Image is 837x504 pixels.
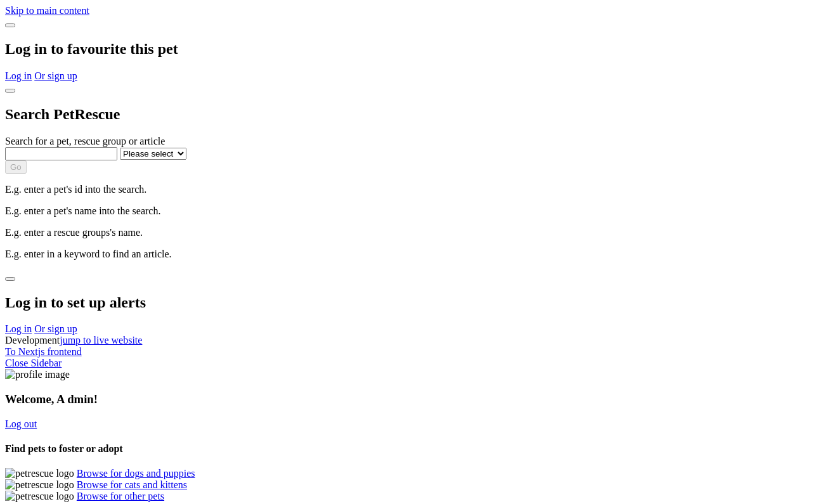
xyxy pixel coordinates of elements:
[5,23,15,27] button: close
[5,160,27,174] button: Go
[5,335,832,346] div: Development
[5,443,832,455] h4: Find pets to foster or adopt
[77,479,187,490] a: Browse for cats and kittens
[5,106,832,123] h2: Search PetRescue
[34,70,77,81] a: Or sign up
[5,479,74,491] img: petrescue logo
[5,5,89,16] a: Skip to main content
[5,392,832,406] h3: Welcome, A dmin!
[5,89,15,93] button: close
[77,468,195,479] a: Browse for dogs and puppies
[5,70,32,81] a: Log in
[5,491,74,502] img: petrescue logo
[5,418,37,429] a: Log out
[34,323,77,334] a: Or sign up
[5,468,74,479] img: petrescue logo
[5,16,832,82] div: Dialog Window - Close (Press escape to close)
[5,277,15,281] button: close
[5,294,832,311] h2: Log in to set up alerts
[5,249,832,260] p: E.g. enter in a keyword to find an article.
[5,184,832,195] p: E.g. enter a pet's id into the search.
[5,323,32,334] a: Log in
[5,346,82,357] a: To Nextjs frontend
[5,205,832,217] p: E.g. enter a pet's name into the search.
[60,335,142,346] a: jump to live website
[5,136,165,146] label: Search for a pet, rescue group or article
[5,227,832,238] p: E.g. enter a rescue groups's name.
[5,41,832,58] h2: Log in to favourite this pet
[5,270,832,335] div: Dialog Window - Close (Press escape to close)
[5,358,62,368] a: Close Sidebar
[5,369,70,380] img: profile image
[77,491,164,501] a: Browse for other pets
[5,82,832,260] div: Dialog Window - Close (Press escape to close)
